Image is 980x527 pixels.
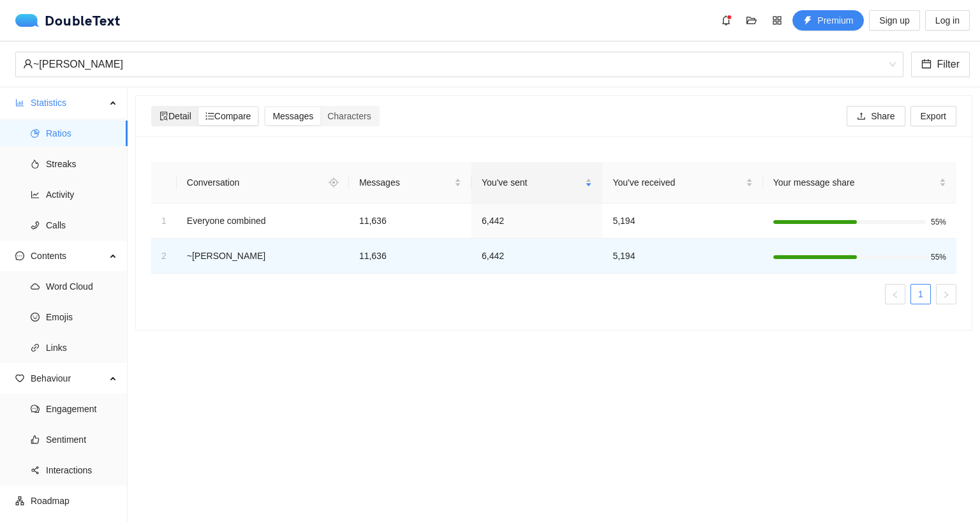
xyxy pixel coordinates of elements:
span: share-alt [31,466,40,475]
span: Engagement [46,396,117,422]
span: apartment [15,496,24,505]
span: Sentiment [46,427,117,452]
span: cloud [31,282,40,291]
button: right [936,284,956,304]
img: logo [15,14,45,27]
button: folder-open [741,10,762,31]
div: DoubleText [15,14,121,27]
td: 11,636 [349,239,471,274]
span: thunderbolt [803,16,812,26]
span: Interactions [46,457,117,483]
span: Compare [205,111,251,121]
td: Everyone combined [177,204,349,239]
div: ~[PERSON_NAME] [23,52,884,77]
li: Previous Page [885,284,905,304]
span: 55% [931,218,946,226]
button: aim [323,172,344,193]
li: Next Page [936,284,956,304]
td: 6,442 [471,204,602,239]
th: You've received [602,162,762,204]
span: Detail [160,111,191,121]
span: calendar [921,59,932,71]
td: 11,636 [349,204,471,239]
span: fire [31,160,40,168]
span: Log in [935,13,960,27]
span: Filter [937,56,960,72]
span: Export [921,109,946,123]
span: You've received [612,175,743,189]
button: bell [716,10,736,31]
button: Log in [925,10,970,31]
div: 2 [161,249,167,263]
span: folder-open [742,15,761,26]
span: Messages [359,175,452,189]
span: bell [716,15,736,26]
span: Your message share [773,175,937,189]
span: Calls [46,212,117,238]
span: ~Deepak Bhatter [23,52,896,77]
button: uploadShare [847,106,905,126]
td: 5,194 [602,204,762,239]
button: Export [910,106,956,126]
span: like [31,435,40,444]
span: Ratios [46,121,117,146]
button: Sign up [869,10,919,31]
div: Conversation [184,172,321,193]
span: message [15,251,24,260]
td: 6,442 [471,239,602,274]
span: Contents [31,243,106,269]
span: ordered-list [205,112,214,121]
span: Share [871,109,895,123]
span: bar-chart [15,98,24,107]
button: left [885,284,905,304]
span: user [23,59,33,69]
a: 1 [911,285,930,304]
a: logoDoubleText [15,14,121,27]
div: 1 [161,214,167,228]
span: Sign up [879,13,909,27]
button: thunderboltPremium [792,10,864,31]
span: comment [31,405,40,413]
span: You've sent [482,175,583,189]
span: Characters [327,111,371,121]
span: 55% [931,253,946,261]
th: Messages [349,162,471,204]
span: heart [15,374,24,383]
span: Streaks [46,151,117,177]
span: aim [324,177,343,188]
span: phone [31,221,40,230]
td: 5,194 [602,239,762,274]
span: Messages [272,111,313,121]
span: Activity [46,182,117,207]
span: Links [46,335,117,360]
span: line-chart [31,190,40,199]
span: link [31,343,40,352]
span: appstore [768,15,787,26]
td: ~[PERSON_NAME] [177,239,349,274]
span: Behaviour [31,366,106,391]
span: Emojis [46,304,117,330]
span: Word Cloud [46,274,117,299]
span: upload [857,112,866,122]
span: pie-chart [31,129,40,138]
button: calendarFilter [911,52,970,77]
span: Premium [817,13,853,27]
button: appstore [767,10,787,31]
span: Statistics [31,90,106,115]
span: Roadmap [31,488,117,514]
span: file-search [160,112,168,121]
span: right [942,291,950,299]
th: Your message share [763,162,956,204]
li: 1 [910,284,931,304]
span: smile [31,313,40,322]
span: left [891,291,899,299]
